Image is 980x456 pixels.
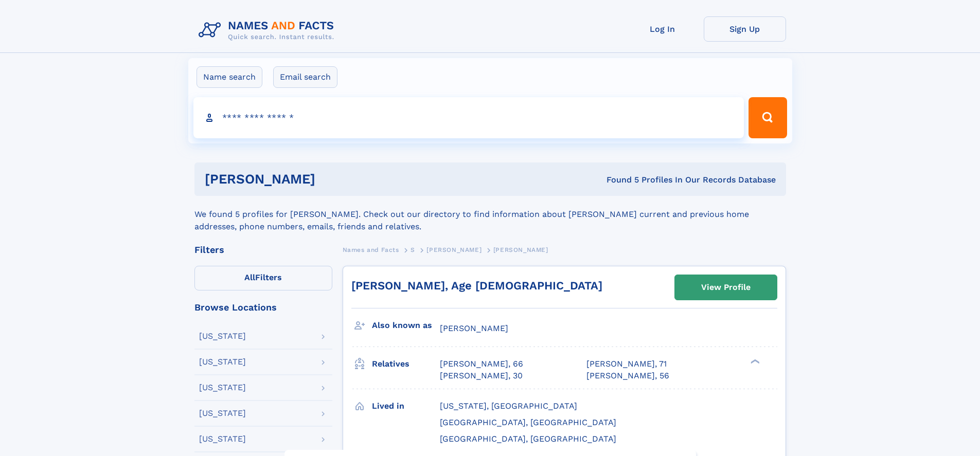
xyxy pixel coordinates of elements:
[748,358,760,365] div: ❯
[273,66,337,88] label: Email search
[411,243,415,256] a: S
[493,246,548,253] span: [PERSON_NAME]
[621,16,704,42] a: Log In
[749,97,787,138] button: Search Button
[461,174,776,186] div: Found 5 Profiles In Our Records Database
[426,246,482,253] span: [PERSON_NAME]
[440,401,577,411] span: [US_STATE], [GEOGRAPHIC_DATA]
[194,196,786,233] div: We found 5 profiles for [PERSON_NAME]. Check out our directory to find information about [PERSON_...
[440,434,616,444] span: [GEOGRAPHIC_DATA], [GEOGRAPHIC_DATA]
[351,279,602,292] a: [PERSON_NAME], Age [DEMOGRAPHIC_DATA]
[426,243,482,256] a: [PERSON_NAME]
[586,358,667,370] a: [PERSON_NAME], 71
[197,66,262,88] label: Name search
[411,246,415,253] span: S
[193,97,744,138] input: search input
[194,16,343,44] img: Logo Names and Facts
[701,276,751,299] div: View Profile
[205,173,461,186] h1: [PERSON_NAME]
[372,317,440,334] h3: Also known as
[199,358,246,366] div: [US_STATE]
[704,16,786,42] a: Sign Up
[199,332,246,340] div: [US_STATE]
[372,397,440,415] h3: Lived in
[440,417,616,427] span: [GEOGRAPHIC_DATA], [GEOGRAPHIC_DATA]
[199,409,246,417] div: [US_STATE]
[440,370,523,381] a: [PERSON_NAME], 30
[675,275,777,300] a: View Profile
[440,358,523,370] a: [PERSON_NAME], 66
[372,355,440,373] h3: Relatives
[194,245,332,254] div: Filters
[199,435,246,443] div: [US_STATE]
[194,266,332,290] label: Filters
[244,272,255,282] span: All
[194,303,332,312] div: Browse Locations
[586,370,669,381] a: [PERSON_NAME], 56
[440,323,508,333] span: [PERSON_NAME]
[343,243,399,256] a: Names and Facts
[199,384,246,392] div: [US_STATE]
